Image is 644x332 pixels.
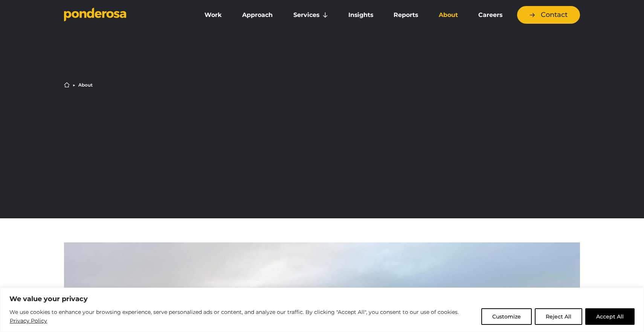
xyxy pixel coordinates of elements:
a: About [430,7,466,23]
p: We use cookies to enhance your browsing experience, serve personalized ads or content, and analyz... [9,308,476,326]
a: Work [196,7,230,23]
button: Reject All [535,308,582,325]
li: About [78,83,93,87]
a: Privacy Policy [9,316,47,325]
a: Go to homepage [64,8,185,23]
a: Home [64,82,70,88]
a: Careers [470,7,511,23]
a: Approach [233,7,281,23]
a: Reports [385,7,427,23]
p: We value your privacy [9,294,635,303]
a: Insights [340,7,382,23]
li: ▶︎ [73,83,75,87]
button: Accept All [585,308,635,325]
a: Services [285,7,337,23]
a: Contact [517,6,580,24]
button: Customize [481,308,532,325]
